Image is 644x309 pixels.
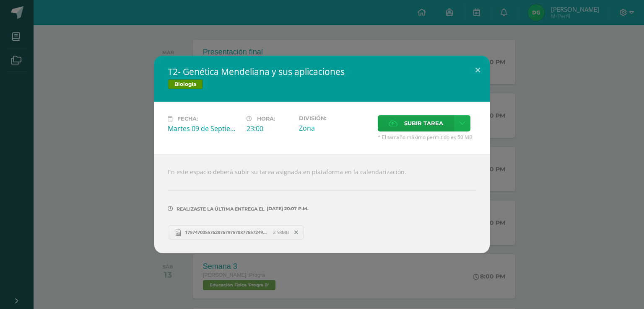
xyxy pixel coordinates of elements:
span: Biología [168,79,203,89]
span: Subir tarea [404,116,443,131]
div: En este espacio deberá subir su tarea asignada en plataforma en la calendarización. [154,154,490,253]
div: Zona [299,124,371,133]
span: Fecha: [177,116,198,122]
span: Remover entrega [289,228,304,237]
h2: T2- Genética Mendeliana y sus aplicaciones [168,66,476,77]
span: 17574700557628767975703776572496.jpg [181,229,273,235]
button: Close (Esc) [466,56,490,84]
span: Hora: [257,116,275,122]
div: Martes 09 de Septiembre [168,124,240,133]
span: * El tamaño máximo permitido es 50 MB [378,134,476,141]
div: 23:00 [247,124,292,133]
span: 2.58MB [273,229,289,235]
label: División: [299,115,371,121]
a: 17574700557628767975703776572496.jpg 2.58MB [168,225,304,239]
span: Realizaste la última entrega el [177,206,265,212]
